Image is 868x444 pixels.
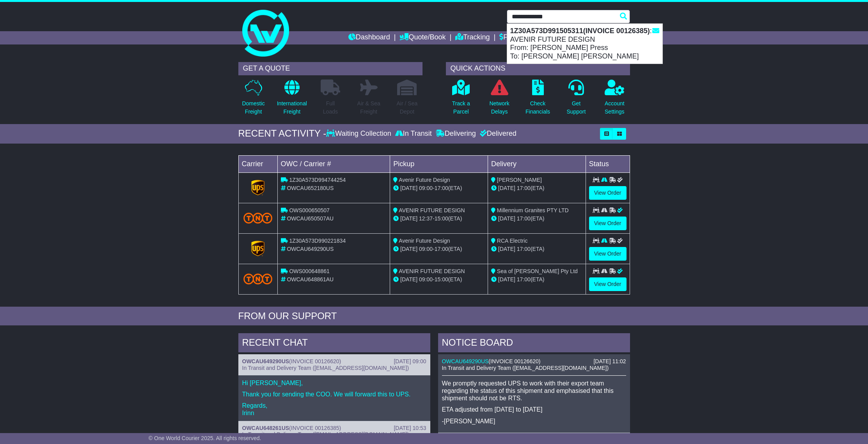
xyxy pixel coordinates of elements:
div: GET A QUOTE [238,62,422,75]
a: View Order [589,277,627,291]
span: 1Z30A573D994744254 [289,177,346,183]
td: Carrier [238,155,277,172]
p: International Freight [277,99,307,116]
a: Quote/Book [399,31,446,44]
a: Financials [499,31,535,44]
span: 17:00 [517,215,531,222]
span: OWCAU650507AU [287,215,334,222]
p: Check Financials [525,99,550,116]
span: 17:00 [517,276,531,282]
a: OWCAU648261US [242,425,289,431]
p: ETA adjusted from [DATE] to [DATE] [442,406,626,413]
a: Tracking [455,31,490,44]
span: OWS000650507 [289,207,330,213]
span: [DATE] [498,215,515,222]
span: © One World Courier 2025. All rights reserved. [149,435,261,441]
span: AVENIR FUTURE DESIGN [399,207,465,213]
a: InternationalFreight [277,79,307,120]
span: 15:00 [435,276,448,282]
div: [DATE] 11:02 [593,358,626,365]
div: QUICK ACTIONS [446,62,630,75]
span: 12:37 [419,215,433,222]
a: OWCAU649290US [442,358,489,364]
span: [DATE] [400,215,417,222]
div: : AVENIR FUTURE DESIGN From: [PERSON_NAME] Press To: [PERSON_NAME] [PERSON_NAME] [507,24,662,64]
div: RECENT ACTIVITY - [238,128,327,139]
p: Regards, Irinn [242,402,426,417]
span: INVOICE 00126620 [490,358,539,364]
span: [PERSON_NAME] [497,177,542,183]
img: TNT_Domestic.png [243,213,273,223]
p: We promptly requested UPS to work with their export team regarding the status of this shipment an... [442,380,626,402]
span: 09:00 [419,276,433,282]
span: OWCAU649290US [287,246,334,252]
div: Delivering [434,130,478,138]
span: [DATE] [400,276,417,282]
p: Thank you for sending the COO. We will forward this to UPS. [242,391,426,398]
a: GetSupport [566,79,586,120]
td: OWC / Carrier # [277,155,390,172]
a: Track aParcel [452,79,470,120]
span: RCA Electric [497,238,528,244]
div: (ETA) [491,245,582,253]
p: Hi [PERSON_NAME], [242,379,426,387]
td: Delivery [488,155,586,172]
span: [DATE] [498,276,515,282]
p: Air / Sea Depot [397,99,418,116]
span: 17:00 [435,246,448,252]
p: Network Delays [489,99,509,116]
span: 17:00 [435,185,448,191]
span: OWCAU652180US [287,185,334,191]
div: (ETA) [491,215,582,223]
span: In Transit and Delivery Team ([EMAIL_ADDRESS][DOMAIN_NAME]) [442,365,609,371]
div: (ETA) [491,275,582,284]
span: Avenir Future Design [399,177,450,183]
p: Domestic Freight [242,99,264,116]
span: [DATE] [400,246,417,252]
span: [DATE] [400,185,417,191]
td: Pickup [390,155,488,172]
span: 09:00 [419,185,433,191]
img: GetCarrierServiceLogo [251,241,264,256]
span: OWS000648861 [289,268,330,274]
p: Track a Parcel [452,99,470,116]
span: AVENIR FUTURE DESIGN [399,268,465,274]
p: -[PERSON_NAME] [442,417,626,425]
div: - (ETA) [393,245,485,253]
div: Delivered [478,130,517,138]
span: OWCAU648861AU [287,276,334,282]
span: 17:00 [517,185,531,191]
div: (ETA) [491,184,582,192]
span: [DATE] [498,185,515,191]
span: 1Z30A573D990221834 [289,238,346,244]
div: Waiting Collection [326,130,393,138]
p: Account Settings [605,99,625,116]
a: View Order [589,186,627,200]
td: Status [586,155,630,172]
span: INVOICE 00126620 [291,358,339,364]
span: [DATE] [498,246,515,252]
div: FROM OUR SUPPORT [238,311,630,322]
div: - (ETA) [393,215,485,223]
div: NOTICE BOARD [438,333,630,354]
p: Full Loads [321,99,340,116]
img: TNT_Domestic.png [243,274,273,284]
div: [DATE] 09:00 [394,358,426,365]
span: In Transit and Delivery Team ([EMAIL_ADDRESS][DOMAIN_NAME]) [242,365,409,371]
p: Get Support [566,99,586,116]
span: Avenir Future Design [399,238,450,244]
a: View Order [589,217,627,230]
div: RECENT CHAT [238,333,430,354]
strong: 1Z30A573D991505311(INVOICE 00126385) [510,27,650,35]
a: NetworkDelays [489,79,509,120]
div: ( ) [242,425,426,432]
span: INVOICE 00126385 [291,425,339,431]
div: ( ) [442,358,626,365]
div: - (ETA) [393,275,485,284]
span: 17:00 [517,246,531,252]
span: Sea of [PERSON_NAME] Pty Ltd [497,268,578,274]
a: OWCAU649290US [242,358,289,364]
a: DomesticFreight [241,79,265,120]
a: AccountSettings [604,79,625,120]
div: - (ETA) [393,184,485,192]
